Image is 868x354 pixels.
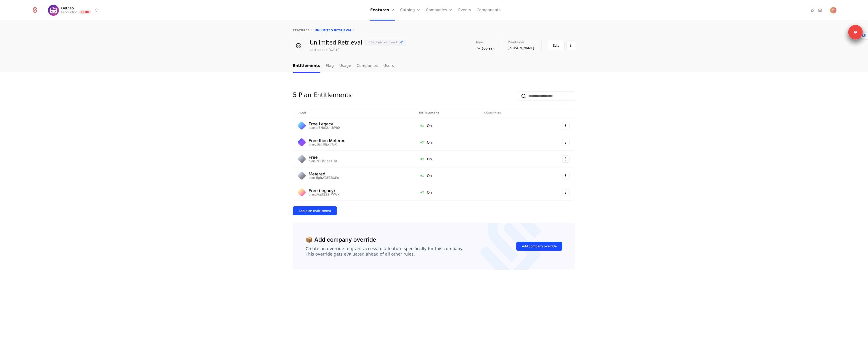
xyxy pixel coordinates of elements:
a: features [293,29,310,32]
div: Edit [553,43,559,48]
button: Select action [562,189,569,196]
span: Maintainer [508,41,525,44]
div: Production [61,10,77,14]
a: Entitlements [293,59,320,73]
th: Entitlement [414,108,479,118]
button: Add plan entitlement [293,206,337,215]
a: Settings [817,8,823,13]
span: GetZep [61,6,74,10]
span: Prod [79,10,91,14]
div: Add company override [522,244,557,248]
div: Free [309,155,338,159]
img: GetZep [48,5,59,16]
button: Select action [562,122,569,129]
button: Select action [562,172,569,179]
span: [PERSON_NAME] [508,46,534,50]
th: Plan [293,108,414,118]
div: Free Legacy [309,122,340,126]
button: Edit [547,41,565,50]
img: Gio Testing [830,7,836,13]
div: Add plan entitlement [299,209,331,213]
a: Companies [357,59,378,73]
button: Add company override [516,242,562,251]
div: plan_d6NoDUtUWh9 [309,126,340,129]
div: On [419,139,473,145]
div: On [419,189,473,195]
div: plan_hGGs6hX1TSF [309,159,338,163]
div: Create an override to grant access to a feature specifically for this company. This override gets... [306,246,463,257]
nav: Main [293,59,575,73]
th: Companies [479,108,537,118]
div: On [419,156,473,162]
div: On [419,123,473,129]
button: Select action [566,41,575,50]
div: On [419,173,473,179]
div: Free (legacy) [309,189,340,193]
div: 📦 Add company override [306,235,376,244]
span: Boolean [482,46,495,51]
div: plan_Fupf222hWWX [309,193,340,196]
a: Integrations [810,8,815,13]
div: plan_JG5J8pdf1uR [309,143,346,146]
div: Unlimited Retrieval [310,40,406,46]
button: Select action [562,139,569,146]
div: plan_5ghW3EZBUPu [309,176,339,179]
a: Flag [326,59,334,73]
button: Open user button [830,7,836,13]
button: Select environment [49,5,99,15]
a: Users [383,59,394,73]
div: Free then Metered [309,139,346,143]
div: Metered [309,172,339,176]
div: Last edited [DATE] [310,48,339,52]
ul: Choose Sub Page [293,59,394,73]
span: unlimited-retrieval [366,41,397,44]
a: Usage [339,59,351,73]
button: Select action [562,155,569,163]
div: 5 Plan Entitlements [293,91,352,100]
span: Type [476,41,483,44]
